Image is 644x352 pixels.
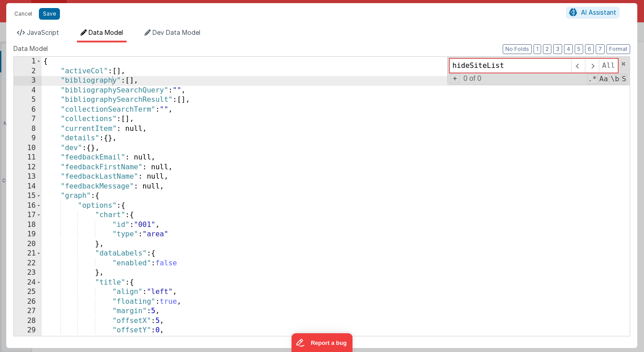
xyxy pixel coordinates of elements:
span: Alt-Enter [599,59,618,73]
div: 1 [14,57,42,67]
span: Data Model [89,29,123,36]
button: 1 [534,44,541,54]
div: 11 [14,153,42,163]
input: Search for [449,59,571,73]
button: 3 [553,44,562,54]
div: 30 [14,335,42,345]
span: Toggel Replace mode [450,74,460,83]
div: 17 [14,210,42,220]
div: 2 [14,67,42,76]
div: 4 [14,86,42,96]
div: 21 [14,249,42,259]
div: 27 [14,306,42,316]
span: AI Assistant [581,8,616,16]
div: 23 [14,268,42,278]
button: No Folds [503,44,532,54]
div: 6 [14,105,42,115]
div: 16 [14,201,42,211]
span: Dev Data Model [153,29,200,36]
div: 14 [14,182,42,192]
div: 29 [14,326,42,335]
button: Save [39,8,60,20]
button: 4 [564,44,573,54]
div: 13 [14,172,42,182]
div: 15 [14,191,42,201]
div: 3 [14,76,42,86]
span: Data Model [13,44,48,53]
div: 28 [14,316,42,326]
div: 10 [14,143,42,153]
div: 25 [14,287,42,297]
div: 12 [14,163,42,172]
button: 5 [575,44,583,54]
div: 20 [14,239,42,249]
span: Whole Word Search [610,74,620,84]
span: Search In Selection [621,74,627,84]
span: JavaScript [27,29,59,36]
button: Format [606,44,630,54]
span: 0 of 0 [460,75,485,83]
button: 6 [585,44,594,54]
button: AI Assistant [566,7,619,18]
div: 19 [14,230,42,239]
span: CaseSensitive Search [598,74,609,84]
div: 22 [14,259,42,268]
button: 7 [596,44,605,54]
div: 24 [14,278,42,288]
span: RegExp Search [587,74,597,84]
div: 9 [14,134,42,143]
div: 5 [14,95,42,105]
iframe: Marker.io feedback button [292,333,353,352]
button: 2 [543,44,551,54]
div: 18 [14,220,42,230]
div: 8 [14,124,42,134]
div: 7 [14,114,42,124]
button: Cancel [10,8,37,20]
div: 26 [14,297,42,307]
